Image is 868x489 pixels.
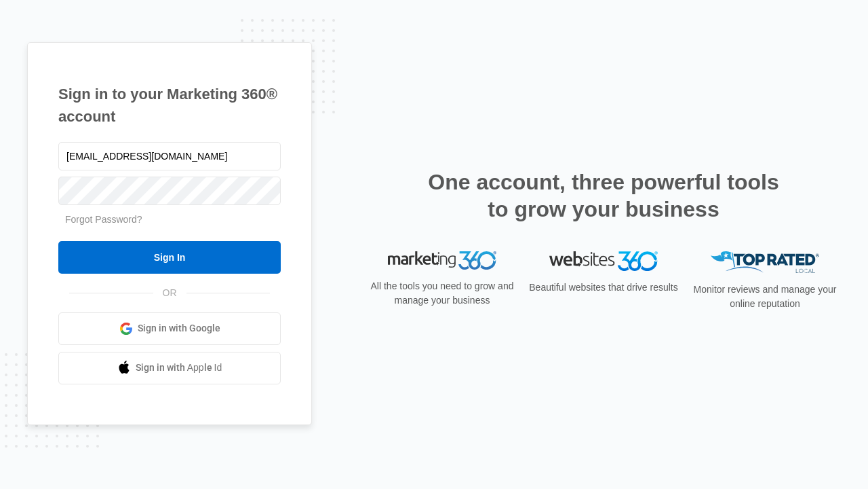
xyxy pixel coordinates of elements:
[58,241,281,274] input: Sign In
[58,142,281,170] input: Email
[153,286,186,300] span: OR
[65,214,142,225] a: Forgot Password?
[528,280,679,295] p: Beautiful websites that drive results
[711,251,819,274] img: Top Rated Local
[138,321,220,336] span: Sign in with Google
[366,279,518,308] p: All the tools you need to grow and manage your business
[58,312,281,345] a: Sign in with Google
[58,83,281,128] h1: Sign in to your Marketing 360® account
[549,251,658,271] img: Websites 360
[424,168,783,223] h2: One account, three powerful tools to grow your business
[388,251,496,270] img: Marketing 360
[689,283,841,311] p: Monitor reviews and manage your online reputation
[136,361,222,375] span: Sign in with Apple Id
[58,352,281,384] a: Sign in with Apple Id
